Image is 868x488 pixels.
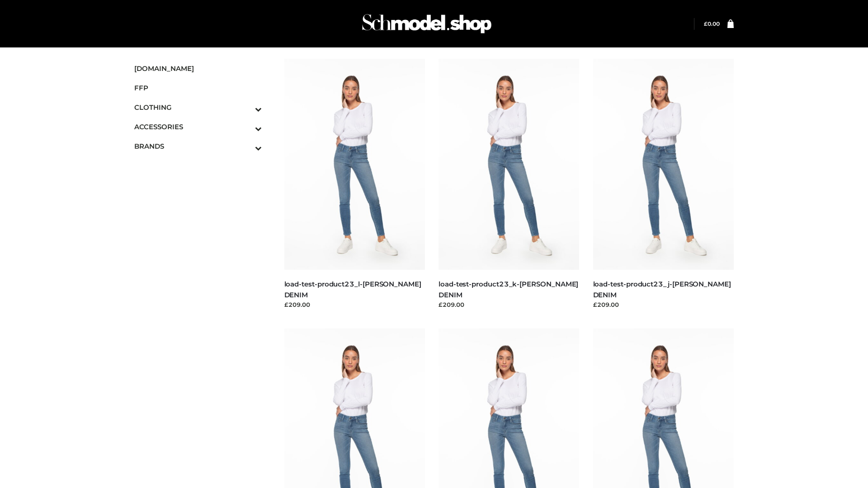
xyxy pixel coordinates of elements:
span: [DOMAIN_NAME] [134,63,262,74]
span: £ [704,20,708,27]
div: £209.00 [593,300,734,309]
div: £209.00 [284,300,425,309]
bdi: 0.00 [704,20,720,27]
a: FFP [134,78,262,98]
div: £209.00 [439,300,580,309]
button: Toggle Submenu [230,136,262,156]
a: load-test-product23_j-[PERSON_NAME] DENIM [593,280,731,299]
a: ACCESSORIESToggle Submenu [134,117,262,136]
button: Toggle Submenu [230,117,262,136]
a: £0.00 [704,20,720,27]
a: load-test-product23_k-[PERSON_NAME] DENIM [439,280,578,299]
span: CLOTHING [134,102,262,113]
a: BRANDSToggle Submenu [134,136,262,156]
span: ACCESSORIES [134,122,262,132]
span: FFP [134,83,262,93]
a: load-test-product23_l-[PERSON_NAME] DENIM [284,280,421,299]
span: BRANDS [134,141,262,151]
a: CLOTHINGToggle Submenu [134,98,262,117]
img: Schmodel Admin 964 [359,6,495,42]
a: [DOMAIN_NAME] [134,59,262,78]
button: Toggle Submenu [230,98,262,117]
